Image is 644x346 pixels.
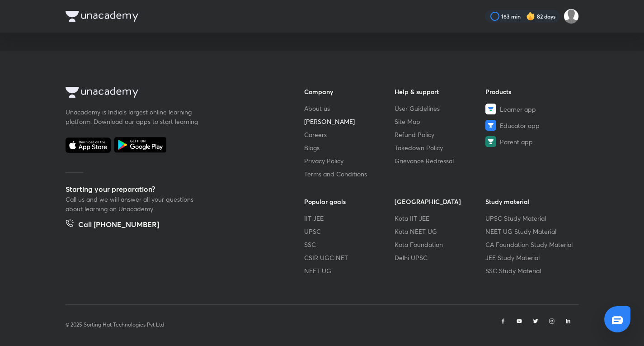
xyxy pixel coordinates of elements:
h6: Popular goals [304,197,395,206]
a: SSC Study Material [485,266,576,275]
a: CA Foundation Study Material [485,240,576,249]
span: Learner app [500,104,536,114]
a: JEE Study Material [485,253,576,262]
span: Careers [304,130,327,139]
a: User Guidelines [395,104,485,113]
img: Parent app [485,136,496,147]
h5: Starting your preparation? [66,184,275,194]
a: Delhi UPSC [395,253,485,262]
a: Grievance Redressal [395,156,485,166]
a: Site Map [395,117,485,126]
a: UPSC [304,227,395,236]
a: Educator app [485,120,576,131]
a: SSC [304,240,395,249]
a: Kota NEET UG [395,227,485,236]
a: CSIR UGC NET [304,253,395,262]
a: UPSC Study Material [485,213,576,223]
p: © 2025 Sorting Hat Technologies Pvt Ltd [66,321,164,329]
h6: Study material [485,197,576,206]
a: Parent app [485,136,576,147]
img: Learner app [485,104,496,114]
img: Company Logo [66,11,138,22]
a: Takedown Policy [395,143,485,152]
img: Company Logo [66,87,138,98]
a: NEET UG Study Material [485,227,576,236]
img: Kushagra Singh [564,9,579,24]
h6: Help & support [395,87,485,96]
a: [PERSON_NAME] [304,117,395,126]
h5: Call [PHONE_NUMBER] [78,219,159,232]
a: Kota IIT JEE [395,213,485,223]
img: streak [526,12,535,21]
p: Unacademy is India’s largest online learning platform. Download our apps to start learning [66,107,201,126]
span: Educator app [500,121,540,130]
a: About us [304,104,395,113]
h6: Company [304,87,395,96]
a: Terms and Conditions [304,169,395,179]
a: IIT JEE [304,213,395,223]
h6: [GEOGRAPHIC_DATA] [395,197,485,206]
a: Blogs [304,143,395,152]
a: Refund Policy [395,130,485,139]
p: Call us and we will answer all your questions about learning on Unacademy [66,194,201,213]
a: Kota Foundation [395,240,485,249]
a: Learner app [485,104,576,114]
img: Educator app [485,120,496,131]
span: Parent app [500,137,533,147]
a: Call [PHONE_NUMBER] [66,219,159,232]
a: Company Logo [66,87,275,100]
a: Privacy Policy [304,156,395,166]
a: Careers [304,130,395,139]
h6: Products [485,87,576,96]
a: NEET UG [304,266,395,275]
